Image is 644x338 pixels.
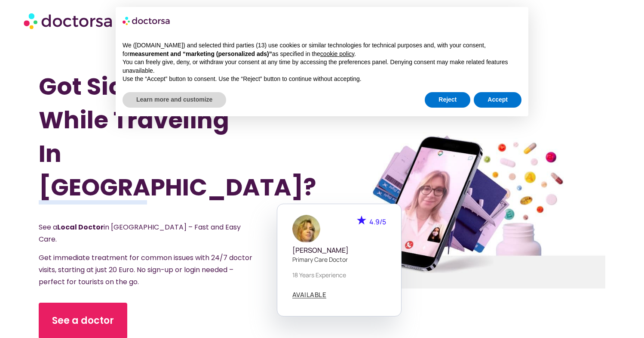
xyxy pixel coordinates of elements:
[57,222,104,232] strong: Local Doctor
[129,50,272,57] strong: measurement and “marketing (personalized ads)”
[123,14,171,28] img: logo
[292,255,386,264] p: Primary care doctor
[39,70,279,204] h1: Got Sick While Traveling In [GEOGRAPHIC_DATA]?
[52,314,114,328] span: See a doctor
[123,58,521,75] p: You can freely give, deny, or withdraw your consent at any time by accessing the preferences pane...
[369,217,386,226] span: 4.9/5
[39,222,241,244] span: See a in [GEOGRAPHIC_DATA] – Fast and Easy Care.
[292,270,386,279] p: 18 years experience
[292,291,327,298] span: AVAILABLE
[39,253,252,287] span: Get immediate treatment for common issues with 24/7 doctor visits, starting at just 20 Euro. No s...
[292,246,386,254] h5: [PERSON_NAME]
[123,92,226,108] button: Learn more and customize
[123,75,521,84] p: Use the “Accept” button to consent. Use the “Reject” button to continue without accepting.
[425,92,470,108] button: Reject
[320,50,354,57] a: cookie policy
[292,291,327,298] a: AVAILABLE
[474,92,521,108] button: Accept
[123,41,521,58] p: We ([DOMAIN_NAME]) and selected third parties (13) use cookies or similar technologies for techni...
